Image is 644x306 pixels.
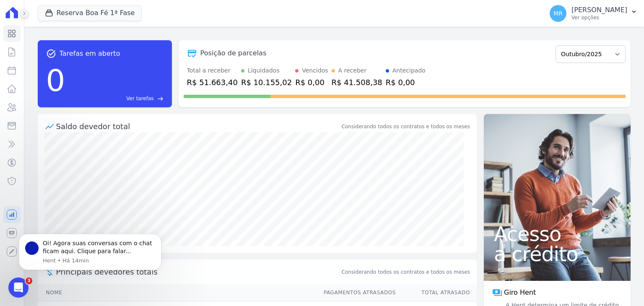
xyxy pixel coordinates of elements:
span: Ver tarefas [126,95,153,102]
p: [PERSON_NAME] [571,6,627,14]
div: R$ 10.155,02 [241,77,292,88]
span: Considerando todos os contratos e todos os meses [342,268,470,276]
span: Principais devedores totais [56,266,340,277]
th: Total Atrasado [396,284,477,301]
th: Pagamentos Atrasados [316,284,396,301]
iframe: Intercom notifications mensagem [6,223,174,302]
span: Tarefas em aberto [60,49,120,59]
div: 0 [46,59,65,102]
div: A receber [338,66,367,75]
div: Considerando todos os contratos e todos os meses [342,123,470,130]
th: Nome [38,284,316,301]
a: Ver tarefas east [68,95,163,102]
div: R$ 0,00 [386,77,426,88]
div: Antecipado [392,66,426,75]
span: task_alt [46,49,56,59]
button: Reserva Boa Fé 1ª Fase [38,5,142,21]
button: MR [PERSON_NAME] Ver opções [543,2,644,25]
div: Saldo devedor total [56,121,340,132]
span: a crédito [494,244,621,264]
span: Acesso [494,224,621,244]
div: R$ 41.508,38 [332,77,382,88]
div: Posição de parcelas [200,48,267,58]
span: Giro Hent [504,288,536,298]
span: 3 [26,277,32,284]
div: Vencidos [302,66,328,75]
iframe: Intercom live chat [8,277,29,298]
div: Total a receber [187,66,238,75]
span: MR [553,10,563,16]
p: Ver opções [571,14,627,21]
span: east [157,96,164,102]
div: R$ 0,00 [295,77,328,88]
div: Liquidados [248,66,280,75]
div: R$ 51.663,40 [187,77,238,88]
